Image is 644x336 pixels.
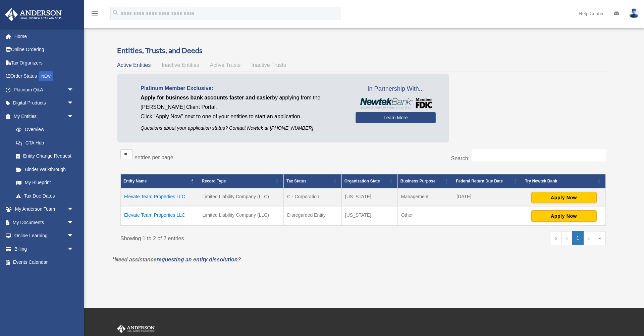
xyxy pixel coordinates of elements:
[584,231,594,245] a: Next
[141,124,345,132] p: Questions about your application status? Contact Newtek at [PHONE_NUMBER]
[120,231,358,243] div: Showing 1 to 2 of 2 entries
[341,207,397,225] td: [US_STATE]
[162,62,199,68] span: Inactive Entities
[117,62,151,68] span: Active Entities
[356,112,436,123] a: Learn More
[5,83,84,96] a: Platinum Q&Aarrow_drop_down
[5,56,84,70] a: Tax Organizers
[157,257,238,262] a: requesting an entity dissolution
[67,229,80,243] span: arrow_drop_down
[525,177,595,185] div: Try Newtek Bank
[67,96,80,110] span: arrow_drop_down
[531,210,597,222] button: Apply Now
[9,176,80,190] a: My Blueprint
[91,9,99,17] i: menu
[522,174,606,188] th: Try Newtek Bank : Activate to sort
[453,188,522,207] td: [DATE]
[141,84,345,93] p: Platinum Member Exclusive:
[39,71,53,81] div: NEW
[594,231,606,245] a: Last
[91,12,99,17] a: menu
[283,174,341,188] th: Tax Status: Activate to sort
[341,174,397,188] th: Organization State: Activate to sort
[283,188,341,207] td: C - Corporation
[123,179,147,183] span: Entity Name
[141,112,345,121] p: Click "Apply Now" next to one of your entities to start an application.
[400,179,436,183] span: Business Purpose
[550,231,562,245] a: First
[67,203,80,216] span: arrow_drop_down
[5,256,84,269] a: Events Calendar
[397,174,453,188] th: Business Purpose: Activate to sort
[112,9,119,16] i: search
[199,207,283,225] td: Limited Liability Company (LLC)
[9,136,80,150] a: CTA Hub
[283,207,341,225] td: Disregarded Entity
[5,43,84,56] a: Online Ordering
[67,110,80,123] span: arrow_drop_down
[117,45,609,56] h3: Entities, Trusts, and Deeds
[451,156,470,161] label: Search:
[456,179,503,183] span: Federal Return Due Date
[629,8,639,18] img: User Pic
[356,84,436,94] span: In Partnership With...
[397,188,453,207] td: Management
[572,231,584,245] a: 1
[67,242,80,256] span: arrow_drop_down
[210,62,241,68] span: Active Trusts
[112,257,241,262] em: *Need assistance ?
[5,229,84,243] a: Online Learningarrow_drop_down
[121,174,199,188] th: Entity Name: Activate to invert sorting
[9,150,80,163] a: Entity Change Request
[341,188,397,207] td: [US_STATE]
[562,231,572,245] a: Previous
[121,207,199,225] td: Elevate Team Properties LLC
[135,155,173,160] label: entries per page
[199,188,283,207] td: Limited Liability Company (LLC)
[252,62,286,68] span: Inactive Trusts
[141,93,345,112] p: by applying from the [PERSON_NAME] Client Portal.
[67,83,80,97] span: arrow_drop_down
[5,242,84,256] a: Billingarrow_drop_down
[202,179,226,183] span: Record Type
[121,188,199,207] td: Elevate Team Properties LLC
[5,70,84,83] a: Order StatusNEW
[5,203,84,216] a: My Anderson Teamarrow_drop_down
[359,98,432,109] img: NewtekBankLogoSM.png
[116,325,156,333] img: Anderson Advisors Platinum Portal
[3,8,64,21] img: Anderson Advisors Platinum Portal
[9,189,80,203] a: Tax Due Dates
[9,123,77,136] a: Overview
[5,110,80,123] a: My Entitiesarrow_drop_down
[67,216,80,229] span: arrow_drop_down
[286,179,307,183] span: Tax Status
[199,174,283,188] th: Record Type: Activate to sort
[531,192,597,203] button: Apply Now
[5,96,84,110] a: Digital Productsarrow_drop_down
[141,95,272,100] span: Apply for business bank accounts faster and easier
[344,179,380,183] span: Organization State
[397,207,453,225] td: Other
[453,174,522,188] th: Federal Return Due Date: Activate to sort
[5,30,84,43] a: Home
[9,163,80,176] a: Binder Walkthrough
[5,216,84,229] a: My Documentsarrow_drop_down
